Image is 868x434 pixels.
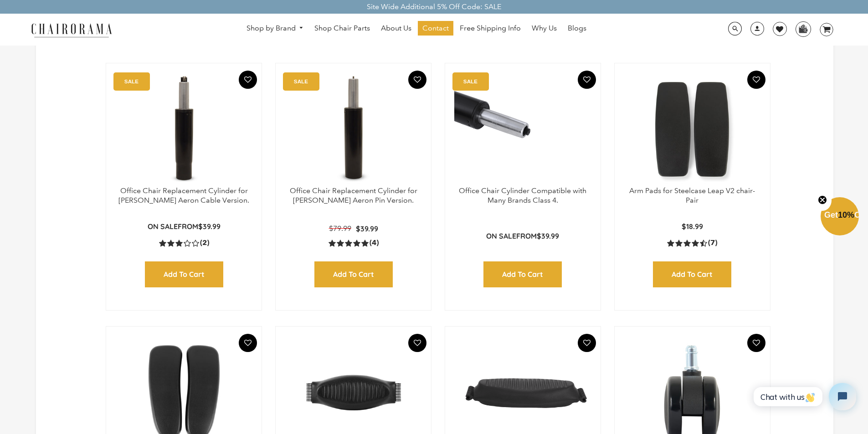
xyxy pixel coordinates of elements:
[118,186,249,204] a: Office Chair Replacement Cylinder for [PERSON_NAME] Aeron Cable Version.
[747,334,765,352] button: Add To Wishlist
[454,72,591,186] img: Office Chair Cylinder Compatible with Many Brands Class 4. - chairorama
[408,334,426,352] button: Add To Wishlist
[329,224,351,233] span: $79.99
[115,72,252,186] a: Office Chair Replacement Cylinder for Herman Miller Aeron Cable Version. - chairorama Office Chai...
[26,22,117,38] img: chairorama
[239,334,257,352] button: Add To Wishlist
[454,72,591,186] a: Office Chair Cylinder Compatible with Many Brands Class 4. - chairorama Office Chair Cylinder Com...
[578,71,596,89] button: Add To Wishlist
[290,186,417,204] a: Office Chair Replacement Cylinder for [PERSON_NAME] Aeron Pin Version.
[115,72,252,186] img: Office Chair Replacement Cylinder for Herman Miller Aeron Cable Version. - chairorama
[838,210,854,220] span: 10%
[821,198,859,236] div: Get10%OffClose teaser
[527,21,561,36] a: Why Us
[532,24,557,33] span: Why Us
[370,238,379,248] span: (4)
[459,186,586,204] a: Office Chair Cylinder Compatible with Many Brands Class 4.
[624,72,761,186] img: Arm Pads for Steelcase Leap V2 chair- Pair - chairorama
[329,238,379,248] a: 5.0 rating (4 votes)
[310,21,375,36] a: Shop Chair Parts
[422,24,449,33] span: Contact
[198,222,221,231] span: $39.99
[483,261,562,287] input: Add to Cart
[455,21,525,36] a: Free Shipping Info
[486,231,559,241] p: from
[148,222,178,231] strong: On Sale
[667,238,717,248] a: 4.4 rating (7 votes)
[463,78,478,84] text: SALE
[537,231,559,240] span: $39.99
[159,238,209,248] a: 3.0 rating (2 votes)
[486,231,516,240] strong: On Sale
[624,72,761,186] a: Arm Pads for Steelcase Leap V2 chair- Pair - chairorama Arm Pads for Steelcase Leap V2 chair- Pai...
[460,24,521,33] span: Free Shipping Info
[314,261,393,287] input: Add to Cart
[294,78,308,84] text: SALE
[376,21,416,36] a: About Us
[124,78,139,84] text: SALE
[578,334,596,352] button: Add To Wishlist
[285,72,422,186] a: Office Chair Replacement Cylinder for Herman Miller Aeron Pin Version. - chairorama Office Chair ...
[156,21,677,38] nav: DesktopNavigation
[653,261,731,287] input: Add to Cart
[314,24,370,33] span: Shop Chair Parts
[796,22,810,36] img: WhatsApp_Image_2024-07-12_at_16.23.01.webp
[813,190,832,211] button: Close teaser
[568,24,586,33] span: Blogs
[418,21,453,36] a: Contact
[408,71,426,89] button: Add To Wishlist
[148,222,221,231] p: from
[682,222,703,231] span: $18.99
[746,375,864,418] iframe: Tidio Chat
[356,224,378,233] span: $39.99
[747,71,765,89] button: Add To Wishlist
[239,71,257,89] button: Add To Wishlist
[629,186,755,204] a: Arm Pads for Steelcase Leap V2 chair- Pair
[145,261,223,287] input: Add to Cart
[242,21,308,36] a: Shop by Brand
[285,72,422,186] img: Office Chair Replacement Cylinder for Herman Miller Aeron Pin Version. - chairorama
[381,24,411,33] span: About Us
[824,210,866,220] span: Get Off
[563,21,591,36] a: Blogs
[708,238,717,248] span: (7)
[200,238,209,248] span: (2)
